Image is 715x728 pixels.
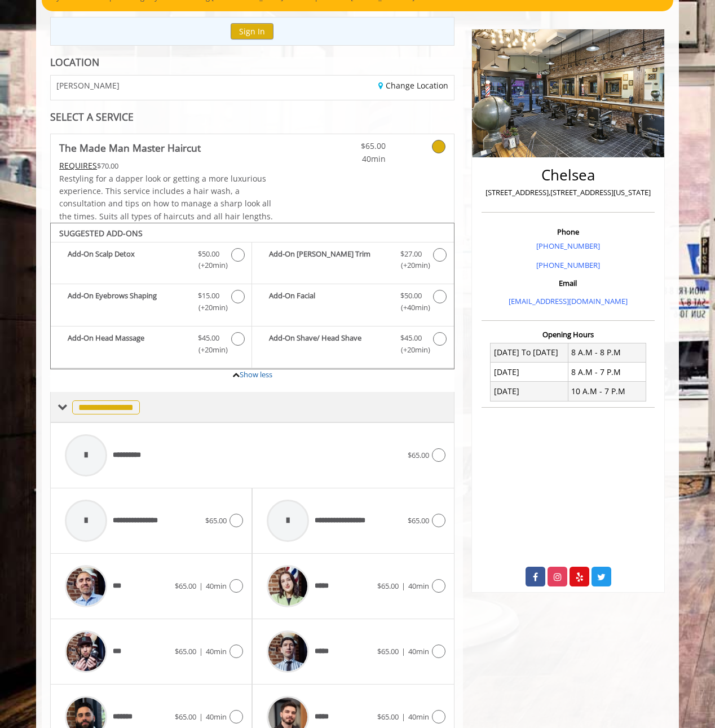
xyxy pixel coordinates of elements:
label: Add-On Shave/ Head Shave [258,332,448,359]
span: $50.00 [198,248,219,260]
span: $45.00 [198,332,219,344]
span: $65.00 [408,515,429,526]
a: [EMAIL_ADDRESS][DOMAIN_NAME] [509,296,628,306]
span: (+20min ) [192,344,226,356]
a: [PHONE_NUMBER] [536,260,600,270]
span: $27.00 [400,248,422,260]
span: $45.00 [400,332,422,344]
span: [PERSON_NAME] [56,81,120,90]
b: The Made Man Master Haircut [59,140,201,156]
span: $65.00 [205,515,227,526]
span: $65.00 [408,450,429,460]
span: 40min [206,646,227,656]
span: | [199,646,203,656]
h2: Chelsea [484,167,652,183]
b: Add-On Shave/ Head Shave [269,332,389,356]
span: 40min [206,712,227,722]
span: (+20min ) [394,344,427,356]
a: Change Location [378,80,448,91]
span: 40min [408,646,429,656]
span: | [401,712,405,722]
span: $65.00 [377,712,399,722]
div: SELECT A SERVICE [50,112,454,122]
label: Add-On Scalp Detox [56,248,246,275]
label: Add-On Eyebrows Shaping [56,290,246,316]
span: (+20min ) [192,259,226,271]
b: Add-On [PERSON_NAME] Trim [269,248,389,272]
span: Restyling for a dapper look or getting a more luxurious experience. This service includes a hair ... [59,173,273,222]
td: 8 A.M - 7 P.M [568,363,646,382]
span: 40min [408,712,429,722]
p: [STREET_ADDRESS],[STREET_ADDRESS][US_STATE] [484,187,652,198]
b: Add-On Facial [269,290,389,314]
td: 10 A.M - 7 P.M [568,382,646,401]
b: Add-On Eyebrows Shaping [68,290,187,314]
b: Add-On Scalp Detox [68,248,187,272]
span: | [199,581,203,591]
div: $70.00 [59,160,286,172]
b: LOCATION [50,55,99,69]
span: (+20min ) [394,259,427,271]
span: 40min [408,581,429,591]
span: $15.00 [198,290,219,302]
span: $65.00 [175,646,196,656]
a: [PHONE_NUMBER] [536,241,600,251]
b: SUGGESTED ADD-ONS [59,228,143,239]
div: The Made Man Master Haircut Add-onS [50,223,454,369]
td: 8 A.M - 8 P.M [568,343,646,362]
span: | [401,581,405,591]
a: Show less [240,369,272,380]
label: Add-On Facial [258,290,448,316]
span: $65.00 [175,712,196,722]
h3: Opening Hours [482,330,655,338]
span: | [401,646,405,656]
td: [DATE] To [DATE] [491,343,568,362]
h3: Email [484,279,652,287]
span: 40min [206,581,227,591]
h3: Phone [484,228,652,236]
td: [DATE] [491,382,568,401]
b: Add-On Head Massage [68,332,187,356]
span: 40min [319,153,386,165]
label: Add-On Head Massage [56,332,246,359]
span: (+20min ) [192,302,226,314]
span: This service needs some Advance to be paid before we block your appointment [59,160,97,171]
span: $65.00 [319,140,386,152]
td: [DATE] [491,363,568,382]
span: $50.00 [400,290,422,302]
span: $65.00 [377,581,399,591]
label: Add-On Beard Trim [258,248,448,275]
span: $65.00 [175,581,196,591]
span: (+40min ) [394,302,427,314]
span: | [199,712,203,722]
span: $65.00 [377,646,399,656]
button: Sign In [231,23,273,39]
